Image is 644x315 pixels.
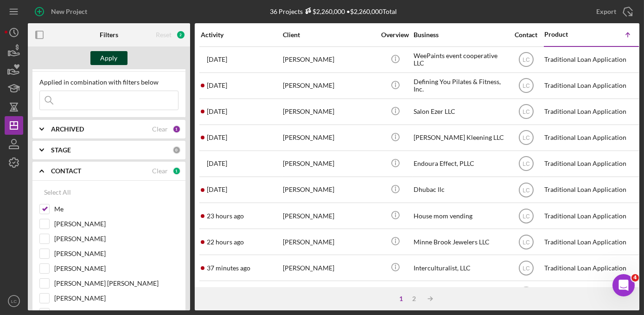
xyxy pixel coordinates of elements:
[134,15,153,33] img: Profile image for Allison
[13,186,172,203] div: Archive a Project
[19,18,33,33] img: logo
[395,295,408,302] div: 1
[283,282,376,306] div: Tesla [PERSON_NAME]
[414,73,506,98] div: Defining You Pilates & Fitness, Inc.
[544,47,637,72] div: Traditional Loan Application
[414,177,506,202] div: Dhubac llc
[207,82,227,89] time: 2025-09-09 19:09
[283,203,376,228] div: [PERSON_NAME]
[20,243,41,250] span: Home
[523,213,530,219] text: LC
[544,177,637,202] div: Traditional Loan Application
[523,239,530,245] text: LC
[172,167,181,175] div: 1
[207,212,244,220] time: 2025-09-11 22:37
[207,186,227,193] time: 2025-09-10 17:09
[283,230,376,254] div: [PERSON_NAME]
[303,7,345,15] div: $2,260,000
[544,282,637,306] div: Traditional Loan Application
[408,295,421,302] div: 2
[544,31,591,38] div: Product
[207,238,244,246] time: 2025-09-12 00:25
[5,292,23,310] button: LC
[414,256,506,280] div: Interculturalist, LLC
[51,167,81,175] b: CONTACT
[283,73,376,98] div: [PERSON_NAME]
[207,56,227,63] time: 2025-08-22 22:10
[544,230,637,254] div: Traditional Loan Application
[39,79,179,86] div: Applied in combination with filters below
[13,203,172,220] div: Personal Profile Form
[19,134,75,144] span: Search for help
[270,7,397,15] div: 36 Projects • $2,260,000 Total
[54,204,179,214] label: Me
[283,151,376,176] div: [PERSON_NAME]
[19,207,155,217] div: Personal Profile Form
[117,15,135,33] img: Profile image for Christina
[152,167,168,175] div: Clear
[51,125,84,133] b: ARCHIVED
[283,256,376,280] div: [PERSON_NAME]
[39,183,76,202] button: Select All
[283,125,376,150] div: [PERSON_NAME]
[414,203,506,228] div: House mom vending
[207,108,227,115] time: 2025-09-04 22:10
[414,125,506,150] div: [PERSON_NAME] Kleening LLC
[523,57,530,63] text: LC
[523,83,530,89] text: LC
[13,151,172,169] div: Update Permissions Settings
[19,98,167,113] p: How can we help?
[54,234,179,243] label: [PERSON_NAME]
[414,282,506,306] div: A Good Ground LLC
[414,99,506,124] div: Salon Ezer LLC
[523,161,530,167] text: LC
[414,47,506,72] div: WeePaints event cooperative LLC
[54,219,179,229] label: [PERSON_NAME]
[378,31,413,39] div: Overview
[414,31,506,39] div: Business
[544,99,637,124] div: Traditional Loan Application
[54,279,179,288] label: [PERSON_NAME] [PERSON_NAME]
[523,135,530,141] text: LC
[414,151,506,176] div: Endoura Effect, PLLC
[159,15,176,32] div: Close
[77,243,109,250] span: Messages
[54,249,179,258] label: [PERSON_NAME]
[11,299,17,304] text: LC
[13,169,172,186] div: Pipeline and Forecast View
[544,73,637,98] div: Traditional Loan Application
[101,51,118,65] div: Apply
[19,66,167,98] p: Hi [PERSON_NAME] 👋
[172,125,181,133] div: 1
[152,125,168,133] div: Clear
[100,31,118,39] b: Filters
[19,190,155,199] div: Archive a Project
[13,129,172,148] button: Search for help
[54,294,179,303] label: [PERSON_NAME]
[283,31,376,39] div: Client
[523,187,530,193] text: LC
[147,243,162,250] span: Help
[587,2,639,21] button: Export
[631,274,639,282] span: 4
[283,99,376,124] div: [PERSON_NAME]
[544,151,637,176] div: Traditional Loan Application
[523,109,530,115] text: LC
[54,264,179,273] label: [PERSON_NAME]
[19,155,155,165] div: Update Permissions Settings
[90,51,128,65] button: Apply
[414,230,506,254] div: Minne Brook Jewelers LLC
[283,177,376,202] div: [PERSON_NAME]
[172,146,181,154] div: 0
[51,146,71,154] b: STAGE
[283,47,376,72] div: [PERSON_NAME]
[612,274,635,296] iframe: Intercom live chat
[51,2,87,21] div: New Project
[544,203,637,228] div: Traditional Loan Application
[28,2,96,21] button: New Project
[509,31,543,39] div: Contact
[124,220,185,257] button: Help
[19,172,155,182] div: Pipeline and Forecast View
[62,220,123,257] button: Messages
[596,2,616,21] div: Export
